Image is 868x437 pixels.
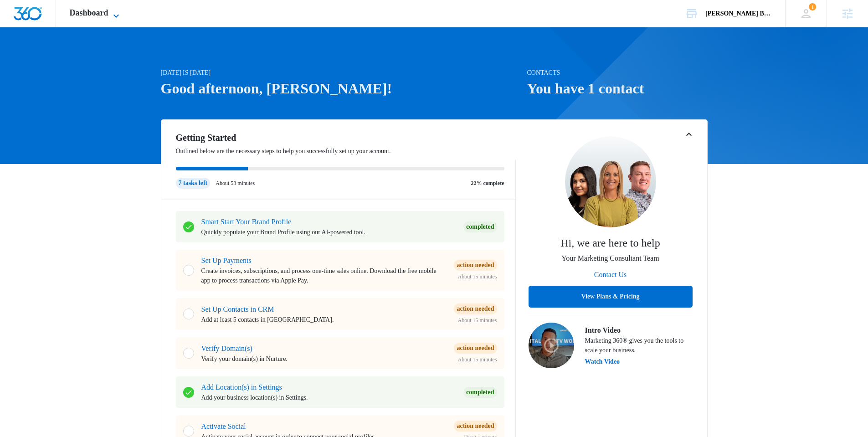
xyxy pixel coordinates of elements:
div: Completed [463,387,497,398]
a: Set Up Contacts in CRM [201,305,274,313]
p: Outlined below are the necessary steps to help you successfully set up your account. [176,146,516,156]
p: Add at least 5 contacts in [GEOGRAPHIC_DATA]. [201,315,447,324]
p: Your Marketing Consultant Team [561,253,659,264]
div: Action Needed [454,421,497,432]
div: Action Needed [454,343,497,354]
p: Marketing 360® gives you the tools to scale your business. [585,336,693,355]
span: About 15 minutes [458,272,497,281]
a: Activate Social [201,422,246,430]
a: Set Up Payments [201,257,252,264]
h3: Intro Video [585,325,693,336]
a: Smart Start Your Brand Profile [201,218,292,226]
p: Contacts [527,68,708,77]
div: notifications count [809,3,816,10]
button: Contact Us [585,264,636,286]
h2: Getting Started [176,131,516,144]
h1: Good afternoon, [PERSON_NAME]! [161,77,522,99]
p: [DATE] is [DATE] [161,68,522,77]
span: About 15 minutes [458,316,497,324]
p: Verify your domain(s) in Nurture. [201,354,447,364]
button: Toggle Collapse [683,129,694,140]
h1: You have 1 contact [527,77,708,99]
div: Action Needed [454,260,497,271]
a: Add Location(s) in Settings [201,383,282,391]
div: account name [705,10,772,17]
a: Verify Domain(s) [201,344,252,352]
p: Add your business location(s) in Settings. [201,393,457,402]
button: Watch Video [585,359,620,365]
span: Dashboard [70,8,108,18]
div: 7 tasks left [176,178,211,189]
p: Create invoices, subscriptions, and process one-time sales online. Download the free mobile app t... [201,266,447,285]
p: Quickly populate your Brand Profile using our AI-powered tool. [201,227,457,237]
span: About 15 minutes [458,355,497,364]
img: Intro Video [529,323,574,368]
div: Completed [463,221,497,232]
p: Hi, we are here to help [560,235,660,251]
p: About 58 minutes [216,179,255,187]
div: Action Needed [454,303,497,314]
p: 22% complete [471,179,504,187]
button: View Plans & Pricing [529,286,693,308]
span: 1 [809,3,816,10]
